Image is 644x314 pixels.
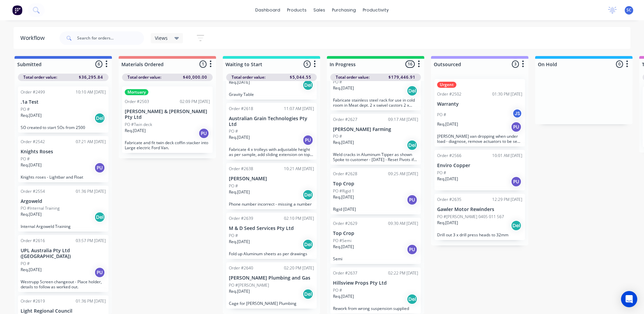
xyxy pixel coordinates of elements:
div: Order #256610:01 AM [DATE]Enviro CopperPO #Req.[DATE]PU [434,150,525,190]
div: Order #2499 [21,89,45,95]
div: Order #263902:10 PM [DATE]M & D Seed Services Pty LtdPO #Req.[DATE]DelFold up Aluminum sheets as ... [226,213,317,259]
p: Fabricate 4 x trolleys with adjustable height as per sample, add sliding extension on top to allo... [229,147,314,157]
div: 02:20 PM [DATE] [284,265,314,271]
div: PU [303,135,313,146]
div: 02:09 PM [DATE] [180,99,210,105]
div: Order #2628 [333,171,357,177]
p: .1a Test [21,99,106,105]
div: UrgentOrder #250201:30 PM [DATE]WarrantyPO #JSReq.[DATE]PU[PERSON_NAME] van dropping when under l... [434,79,525,147]
p: PO #Rigid 1 [333,188,354,194]
div: PU [94,162,105,173]
p: Knights roses - Lightbar and Float [21,175,106,180]
span: Views [155,34,168,42]
p: PO # [437,112,446,118]
p: PO # [437,170,446,176]
p: Australian Grain Technologies Pty Ltd [229,116,314,127]
div: 07:21 AM [DATE] [76,139,106,145]
div: Order #2542 [21,139,45,145]
p: Req. [DATE] [333,244,354,250]
p: Req. [DATE] [229,79,250,85]
div: Del [303,80,313,90]
div: Order #263702:22 PM [DATE]Hillsview Props Pty LtdPO #Req.[DATE]DelRework from wrong suspension su... [330,267,421,314]
p: PO #[PERSON_NAME] 0405 011 567 [437,214,504,220]
p: Argoweld [21,199,106,204]
p: Req. [DATE] [229,189,250,195]
p: Req. [DATE] [229,288,250,294]
p: Req. [DATE] [333,139,354,146]
div: 10:21 AM [DATE] [284,166,314,172]
div: Mortuary [125,89,148,95]
p: Fabricate and fit twin deck coffin stacker into Large electric Ford Van. [125,140,210,150]
p: Rigid [DATE] [333,207,418,212]
p: Req. [DATE] [229,134,250,140]
div: 02:22 PM [DATE] [388,270,418,276]
div: 01:36 PM [DATE] [76,298,106,304]
div: Order #2639 [229,215,253,221]
p: Westrupp Screen changeout - Place holder, details to follow as worked out. [21,279,106,289]
div: Order #2629 [333,220,357,227]
span: Total order value: [232,74,265,80]
div: 09:17 AM [DATE] [388,116,418,123]
div: Open Intercom Messenger [621,291,637,307]
p: Req. [DATE] [333,85,354,91]
p: Req. [DATE] [437,176,458,182]
p: Hillsview Props Pty Ltd [333,280,418,286]
div: PU [511,122,522,132]
div: PU [407,194,418,205]
div: Order #262709:17 AM [DATE][PERSON_NAME] FarmingPO #Req.[DATE]DelWeld cracks in Aluminum Tipper as... [330,114,421,165]
div: Order #262809:25 AM [DATE]Top CropPO #Rigid 1Req.[DATE]PURigid [DATE] [330,168,421,214]
div: Del [407,140,418,151]
p: SO created to start SOs from 2500 [21,125,106,130]
div: 12:29 PM [DATE] [492,197,522,203]
p: Light Regional Council [21,308,106,314]
div: Del [407,85,418,96]
div: sales [310,5,329,15]
p: PO #Twin deck [125,122,152,128]
p: M & D Seed Services Pty Ltd [229,226,314,231]
div: Order #2566 [437,153,461,159]
p: Knights Roses [21,149,106,155]
div: Order #255401:36 PM [DATE]ArgoweldPO #Internal TrainingReq.[DATE]DelInternal Argoweld Training [18,186,109,232]
p: Drill out 3 x drill press heads to 32mm [437,232,522,237]
div: Order #2618 [229,106,253,112]
div: Order #2627 [333,116,357,123]
p: Req. [DATE] [333,194,354,200]
p: PO # [21,106,30,112]
div: Del [511,220,522,231]
div: Del [94,113,105,124]
span: Total order value: [127,74,161,80]
p: Top Crop [333,231,418,236]
p: Req. [DATE] [21,162,42,168]
p: Enviro Copper [437,163,522,168]
p: Top Crop [333,181,418,187]
p: Cage for [PERSON_NAME] Plumbing [229,301,314,306]
div: Order #2637 [333,270,357,276]
a: dashboard [252,5,284,15]
div: purchasing [329,5,359,15]
p: PO # [21,261,30,267]
p: Phone number incorrect - missing a number [229,202,314,207]
div: products [284,5,310,15]
div: Order #2619 [21,298,45,304]
div: PU [94,267,105,278]
div: 03:57 PM [DATE] [76,238,106,244]
div: PO #Req.[DATE]DelFabricate stainless steel rack for use in cold room in Meat dept. 2 x swivel cas... [330,59,421,110]
p: PO # [333,133,342,139]
p: Rework from wrong suspension supplied [333,306,418,311]
p: PO #[PERSON_NAME] [229,282,269,288]
p: Gawler Motor Rewinders [437,207,522,212]
div: Order #2502 [437,91,461,97]
img: Factory [12,5,22,15]
div: Order #264002:20 PM [DATE][PERSON_NAME] Plumbing and GasPO #[PERSON_NAME]Req.[DATE]DelCage for [P... [226,262,317,309]
div: JS [512,108,522,119]
p: Weld cracks in Aluminum Tipper as shown Spoke to customer - [DATE] - Reset Pivots if possible and... [333,152,418,162]
p: Req. [DATE] [21,112,42,119]
div: Del [94,212,105,223]
div: productivity [359,5,392,15]
p: [PERSON_NAME] Farming [333,127,418,132]
p: [PERSON_NAME] Plumbing and Gas [229,275,314,281]
p: Req. [DATE] [437,121,458,127]
div: Order #2616 [21,238,45,244]
div: PU [511,176,522,187]
p: Internal Argoweld Training [21,224,106,229]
